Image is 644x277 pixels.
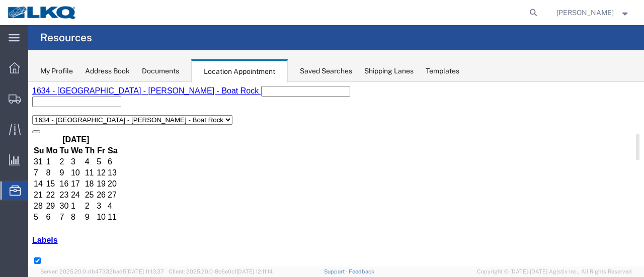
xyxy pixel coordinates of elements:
td: 19 [68,97,78,107]
td: 28 [5,119,16,129]
div: Saved Searches [300,66,352,76]
span: [DATE] 11:13:37 [126,268,164,274]
td: 7 [31,130,41,140]
td: 14 [5,97,16,107]
td: 6 [17,130,30,140]
div: Shipping Lanes [364,66,414,76]
div: Address Book [85,66,130,76]
td: 17 [42,97,55,107]
span: Client: 2025.20.0-8c6e0cf [169,268,273,274]
td: 30 [31,119,41,129]
td: 9 [56,130,67,140]
div: Templates [426,66,459,76]
td: 18 [56,97,67,107]
img: logo [7,5,77,20]
a: Feedback [349,268,374,274]
td: 10 [42,86,55,96]
td: 1 [42,119,55,129]
td: 24 [42,108,55,118]
h4: Resources [40,25,92,50]
span: Sopha Sam [556,7,614,18]
td: 11 [79,130,90,140]
span: Server: 2025.20.0-db47332bad5 [40,268,164,274]
td: 3 [68,119,78,129]
iframe: FS Legacy Container [28,82,644,266]
td: 13 [79,86,90,96]
a: Support [324,268,349,274]
td: 20 [79,97,90,107]
button: [PERSON_NAME] [556,7,630,19]
td: 11 [56,86,67,96]
td: 5 [5,130,16,140]
a: Labels [4,154,30,162]
span: Copyright © [DATE]-[DATE] Agistix Inc., All Rights Reserved [477,267,632,276]
td: 26 [68,108,78,118]
td: 15 [17,97,30,107]
td: 8 [42,130,55,140]
div: Documents [142,66,179,76]
td: 4 [79,119,90,129]
td: 12 [68,86,78,96]
div: My Profile [40,66,73,76]
td: 29 [17,119,30,129]
td: 21 [5,108,16,118]
div: Location Appointment [191,59,288,82]
span: [DATE] 12:11:14 [236,268,273,274]
td: 16 [31,97,41,107]
td: 25 [56,108,67,118]
td: 22 [17,108,30,118]
td: 2 [56,119,67,129]
td: 9 [31,86,41,96]
td: 10 [68,130,78,140]
td: 27 [79,108,90,118]
td: 23 [31,108,41,118]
